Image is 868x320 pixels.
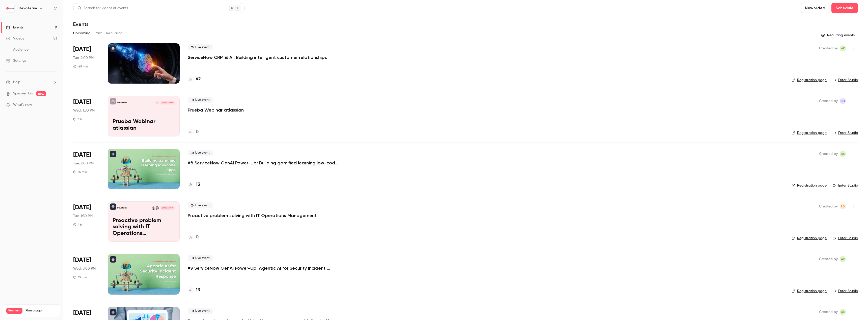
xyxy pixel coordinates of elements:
[188,54,327,60] a: ServiceNow CRM & AI: Building intelligent customer relationships
[819,309,838,315] span: Created by
[188,255,213,261] span: Live event
[73,29,91,37] button: Upcoming
[117,207,127,209] p: Devoteam
[160,101,175,104] span: [DATE] 1:30 PM
[73,309,91,317] span: [DATE]
[6,80,57,85] li: help-dropdown-opener
[188,181,200,188] a: 13
[196,181,200,188] h4: 13
[73,275,87,279] div: 15 min
[801,3,829,13] button: New video
[19,6,37,11] h6: Devoteam
[73,149,100,189] div: Sep 30 Tue, 2:00 PM (Europe/Amsterdam)
[113,119,175,132] p: Prueba Webinar atlassian
[819,45,838,51] span: Created by
[188,107,244,113] a: Prueba Webinar atlassian
[73,201,100,242] div: Oct 14 Tue, 1:30 PM (Europe/Prague)
[188,234,199,241] a: 0
[188,308,213,314] span: Live event
[840,256,846,262] span: Adrianna Kielin
[840,45,846,51] span: Adrianna Kielin
[833,236,858,241] a: Enter Studio
[819,31,858,39] button: Recurring events
[73,98,91,106] span: [DATE]
[840,98,846,104] span: Daniel Duarte
[73,117,82,121] div: 1 h
[792,236,827,241] a: Registration page
[831,3,858,13] button: Schedule
[73,161,94,166] span: Tue, 2:00 PM
[36,91,46,96] span: new
[188,76,201,83] a: 42
[73,151,91,159] span: [DATE]
[108,201,180,242] a: Proactive problem solving with IT Operations ManagementDevoteamMilan KrčmářGrzegorz Wilk[DATE] 1:...
[841,45,845,51] span: AK
[6,4,14,12] img: Devoteam
[833,289,858,294] a: Enter Studio
[6,308,22,314] span: Premium
[108,96,180,136] a: Prueba Webinar atlassianDevoteamC[DATE] 1:30 PMPrueba Webinar atlassian
[73,254,100,294] div: Oct 29 Wed, 2:00 PM (Europe/Amsterdam)
[155,206,159,210] img: Milan Krčmář
[188,160,339,166] a: #8 ServiceNow GenAI Power-Up: Building gamified learning low-code apps
[841,151,845,157] span: AK
[188,44,213,50] span: Live event
[73,256,91,264] span: [DATE]
[73,203,91,211] span: [DATE]
[819,98,838,104] span: Created by
[73,43,100,84] div: Sep 23 Tue, 2:00 PM (Europe/Amsterdam)
[73,96,100,136] div: Sep 24 Wed, 1:30 PM (Europe/Madrid)
[77,6,128,11] div: Search for videos or events
[51,103,57,107] iframe: Noticeable Trigger
[73,223,82,227] div: 1 h
[117,101,127,104] p: Devoteam
[160,206,175,210] span: [DATE] 1:30 PM
[819,203,838,209] span: Created by
[840,98,845,104] span: DD
[792,78,827,83] a: Registration page
[152,206,155,210] img: Grzegorz Wilk
[6,36,24,41] div: Videos
[6,58,26,63] div: Settings
[6,47,29,52] div: Audience
[25,309,57,313] span: Plan usage
[73,45,91,53] span: [DATE]
[833,130,858,135] a: Enter Studio
[188,212,317,219] p: Proactive problem solving with IT Operations Management
[188,97,213,103] span: Live event
[188,265,339,271] a: #9 ServiceNow GenAI Power-Up: Agentic AI for Security Incident Response
[840,309,846,315] span: Adrianna Kielin
[819,256,838,262] span: Created by
[196,76,201,83] h4: 42
[73,64,88,68] div: 45 min
[106,29,123,37] button: Recurring
[95,29,102,37] button: Past
[188,202,213,208] span: Live event
[188,287,200,294] a: 13
[13,102,32,108] span: What's new
[196,234,199,241] h4: 0
[73,214,93,219] span: Tue, 1:30 PM
[188,150,213,156] span: Live event
[155,101,159,105] div: C
[792,289,827,294] a: Registration page
[6,25,23,30] div: Events
[841,309,845,315] span: AK
[73,21,89,27] h1: Events
[188,129,199,135] a: 0
[73,266,96,271] span: Wed, 3:00 PM
[13,80,20,85] span: Help
[792,130,827,135] a: Registration page
[113,218,175,237] p: Proactive problem solving with IT Operations Management
[196,129,199,135] h4: 0
[833,183,858,188] a: Enter Studio
[833,78,858,83] a: Enter Studio
[196,287,200,294] h4: 13
[841,256,845,262] span: AK
[840,203,846,209] span: Tereza Gáliková
[73,170,87,174] div: 15 min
